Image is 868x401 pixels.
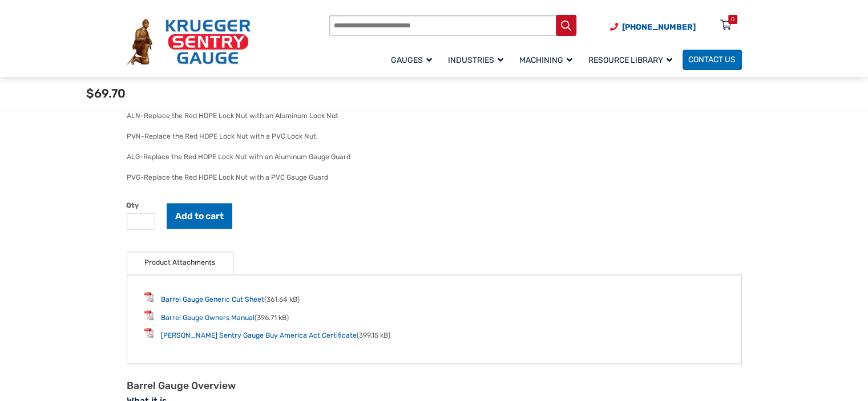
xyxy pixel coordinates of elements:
span: Resource Library [588,55,672,65]
li: (361.64 kB) [144,292,724,305]
img: Krueger Sentry Gauge [127,19,251,64]
li: (396.71 kB) [144,310,724,323]
span: ALG- [127,153,143,161]
span: PVG- [127,173,144,181]
a: Gauges [385,48,442,71]
div: 0 [731,15,734,24]
a: Contact Us [683,50,742,70]
a: Phone Number (920) 434-8860 [610,21,696,33]
span: Industries [448,55,503,65]
h2: Barrel Gauge Overview [127,380,742,392]
div: Replace the Red HDPE Lock Nut with a PVC Lock Nut. [144,132,318,140]
div: Replace the Red HDPE Lock Nut with an Aluminum Lock Nut [144,112,338,120]
span: [PHONE_NUMBER] [622,22,696,32]
div: Replace the Red HDPE Lock Nut with a PVC Gauge Guard [144,173,328,181]
span: Machining [519,55,572,65]
a: [PERSON_NAME] Sentry Gauge Buy America Act Certificate [161,331,357,339]
a: Barrel Gauge Owners Manual [161,314,255,322]
span: Contact Us [688,55,736,65]
a: Barrel Gauge Generic Cut Sheet [161,295,264,303]
span: ALN- [127,112,144,120]
li: (399.15 kB) [144,328,724,341]
input: Product quantity [127,213,156,229]
span: Gauges [391,55,432,65]
button: Add to cart [167,203,232,229]
a: Industries [442,48,514,71]
a: Product Attachments [144,252,215,273]
div: Replace the Red HDPE Lock Nut with an Aluminum Gauge Guard [143,153,350,161]
span: PVN- [127,132,144,140]
a: Machining [514,48,583,71]
a: Resource Library [583,48,683,71]
span: $69.70 [86,86,126,100]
